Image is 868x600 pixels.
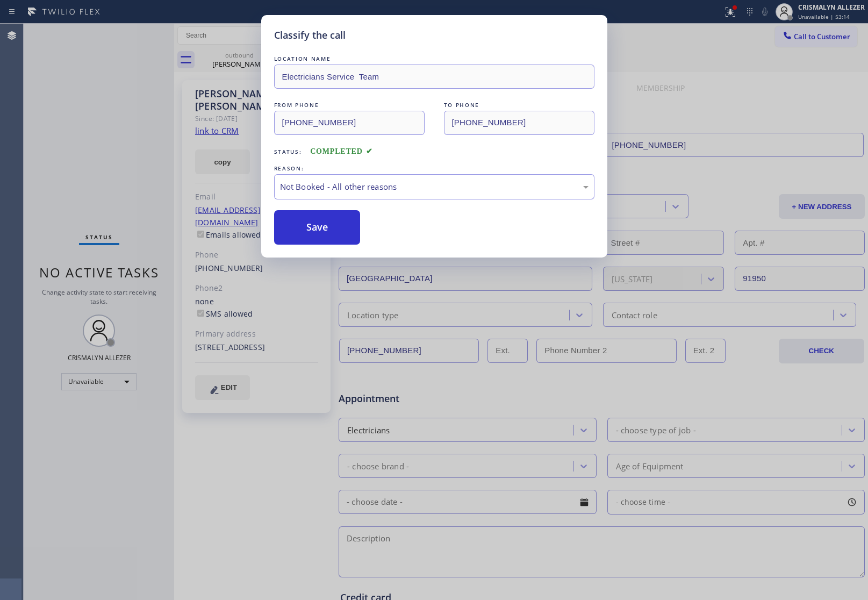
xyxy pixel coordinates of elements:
[280,181,589,193] div: Not Booked - All other reasons
[274,53,594,65] div: LOCATION NAME
[274,99,425,111] div: FROM PHONE
[274,163,594,174] div: REASON:
[274,210,361,245] button: Save
[444,99,594,111] div: TO PHONE
[274,111,425,135] input: From phone
[444,111,594,135] input: To phone
[310,147,372,155] span: COMPLETED
[274,28,346,42] h5: Classify the call
[274,148,302,155] span: Status:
